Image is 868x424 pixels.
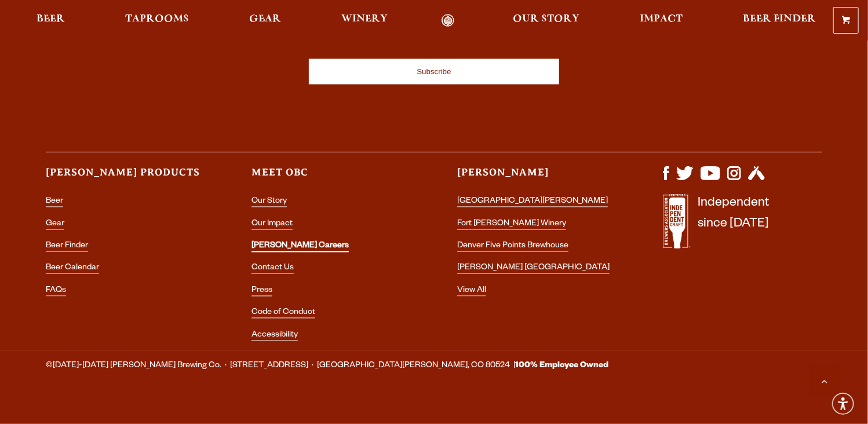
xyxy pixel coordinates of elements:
[46,359,608,374] span: ©[DATE]-[DATE] [PERSON_NAME] Brewing Co. · [STREET_ADDRESS] · [GEOGRAPHIC_DATA][PERSON_NAME], CO ...
[457,166,617,190] h3: [PERSON_NAME]
[426,14,470,27] a: Odell Home
[506,14,588,27] a: Our Story
[251,309,315,319] a: Code of Conduct
[633,14,691,27] a: Impact
[251,198,287,207] a: Our Story
[640,14,683,24] span: Impact
[46,264,99,274] a: Beer Calendar
[457,220,566,230] a: Fort [PERSON_NAME] Winery
[37,14,65,24] span: Beer
[251,287,272,297] a: Press
[29,14,72,27] a: Beer
[242,14,289,27] a: Gear
[698,194,769,255] p: Independent since [DATE]
[46,242,88,252] a: Beer Finder
[251,166,411,190] h3: Meet OBC
[125,14,189,24] span: Taprooms
[743,14,816,24] span: Beer Finder
[46,287,66,297] a: FAQs
[457,242,568,252] a: Denver Five Points Brewhouse
[676,174,694,184] a: Visit us on X (formerly Twitter)
[251,264,294,274] a: Contact Us
[830,391,856,416] div: Accessibility Menu
[727,174,741,184] a: Visit us on Instagram
[457,198,608,207] a: [GEOGRAPHIC_DATA][PERSON_NAME]
[118,14,196,27] a: Taprooms
[457,287,486,297] a: View All
[251,242,349,253] a: [PERSON_NAME] Careers
[46,198,63,207] a: Beer
[46,166,205,190] h3: [PERSON_NAME] Products
[341,14,388,24] span: Winery
[663,174,669,184] a: Visit us on Facebook
[334,14,395,27] a: Winery
[748,174,765,184] a: Visit us on Untappd
[251,220,293,230] a: Our Impact
[701,174,720,184] a: Visit us on YouTube
[513,14,580,24] span: Our Story
[251,331,298,341] a: Accessibility
[457,264,610,274] a: [PERSON_NAME] [GEOGRAPHIC_DATA]
[515,362,608,371] strong: 100% Employee Owned
[249,14,281,24] span: Gear
[810,366,839,395] a: Scroll to top
[736,14,824,27] a: Beer Finder
[46,220,64,230] a: Gear
[309,59,559,85] input: Subscribe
